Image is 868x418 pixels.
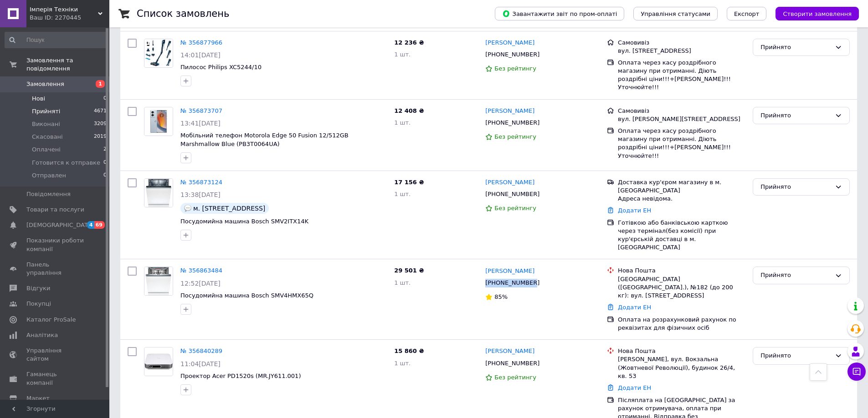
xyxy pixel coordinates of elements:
span: Скасовані [32,133,63,141]
a: № 356863484 [180,267,222,274]
span: 13:41[DATE] [180,120,221,127]
span: 1 [96,80,105,88]
span: Управління сайтом [26,347,84,363]
div: Нова Пошта [618,267,745,275]
a: Додати ЕН [618,384,651,391]
a: [PERSON_NAME] [485,178,534,187]
div: Адреса невідома. [618,195,745,203]
a: Пилосос Philips XC5244/10 [180,64,262,71]
a: Проектор Acer PD1520s (MR.JY611.001) [180,373,301,379]
span: 1 шт. [394,191,411,197]
span: Каталог ProSale [26,316,76,324]
div: Ваш ID: 2270445 [30,14,109,22]
span: Прийняті [32,107,60,116]
span: Замовлення [26,80,64,88]
div: Прийнято [760,182,831,192]
span: [PHONE_NUMBER] [485,119,539,126]
a: Фото товару [144,267,173,296]
span: 15 860 ₴ [394,347,424,354]
span: 12 408 ₴ [394,107,424,114]
span: Отправлен [32,171,66,180]
span: Готовится к отправке [32,159,100,167]
img: Фото товару [144,267,173,295]
span: 12:52[DATE] [180,280,221,287]
span: Замовлення та повідомлення [26,56,109,73]
span: Без рейтингу [494,205,536,212]
div: Нова Пошта [618,347,745,355]
a: [PERSON_NAME] [485,39,534,47]
span: Управління статусами [641,10,710,17]
span: 3209 [94,120,107,128]
span: Оплачені [32,146,61,154]
a: [PERSON_NAME] [485,107,534,116]
span: 69 [94,221,105,229]
a: Фото товару [144,107,173,136]
a: Фото товару [144,39,173,68]
span: 14:01[DATE] [180,51,221,59]
span: Без рейтингу [494,374,536,381]
div: Готівкою або банківською карткою через термінал(без комісії) при кур'єрській доставці в м.[GEOGRA... [618,219,745,252]
span: 0 [103,171,107,180]
span: Створити замовлення [783,10,852,17]
span: Товари та послуги [26,206,84,214]
input: Пошук [5,32,108,48]
span: Нові [32,95,45,103]
a: [PERSON_NAME] [485,267,534,276]
span: Посудомийна машина Bosch SMV2ITX14K [180,218,308,225]
span: 1 шт. [394,360,411,367]
a: № 356873124 [180,179,222,186]
span: 13:38[DATE] [180,191,221,198]
span: Без рейтингу [494,133,536,140]
div: вул. [STREET_ADDRESS] [618,47,745,55]
div: Оплата через касу роздрібного магазину при отриманні. Діють роздрібні ціни!!!+[PERSON_NAME]!!!Уто... [618,127,745,160]
span: Гаманець компанії [26,370,84,387]
a: Додати ЕН [618,207,651,214]
span: Без рейтингу [494,65,536,72]
span: [DEMOGRAPHIC_DATA] [26,221,94,229]
span: Відгуки [26,284,50,292]
span: Маркет [26,394,50,403]
a: Додати ЕН [618,304,651,311]
div: Прийнято [760,271,831,280]
span: 1 шт. [394,279,411,286]
div: Прийнято [760,351,831,361]
span: Покупці [26,300,51,308]
span: [PHONE_NUMBER] [485,191,539,197]
a: Фото товару [144,178,173,207]
img: Фото товару [144,179,173,207]
a: Створити замовлення [766,10,859,17]
a: Посудомийна машина Bosch SMV4HMX65Q [180,292,313,299]
div: Оплата через касу роздрібного магазину при отриманні. Діють роздрібні ціни!!!+[PERSON_NAME]!!!Уто... [618,59,745,92]
span: 29 501 ₴ [394,267,424,274]
span: Завантажити звіт по пром-оплаті [502,10,617,18]
span: Імперія Техніки [30,5,98,14]
span: 0 [103,95,107,103]
span: м. [STREET_ADDRESS] [193,205,265,212]
span: Панель управління [26,261,84,277]
span: [PHONE_NUMBER] [485,279,539,286]
span: 4671 [94,107,107,116]
a: № 356840289 [180,347,222,354]
a: Фото товару [144,347,173,376]
div: вул. [PERSON_NAME][STREET_ADDRESS] [618,115,745,123]
button: Управління статусами [633,7,718,20]
span: Повідомлення [26,190,71,198]
span: 2019 [94,133,107,141]
img: :speech_balloon: [184,205,191,212]
div: Прийнято [760,43,831,52]
img: Фото товару [144,39,173,67]
div: Доставка кур'єром магазину в м.[GEOGRAPHIC_DATA] [618,178,745,195]
div: Самовивіз [618,107,745,115]
button: Завантажити звіт по пром-оплаті [495,7,624,20]
img: Фото товару [144,107,173,136]
span: [PHONE_NUMBER] [485,51,539,58]
h1: Список замовлень [137,8,229,19]
a: № 356877966 [180,39,222,46]
span: 12 236 ₴ [394,39,424,46]
span: 85% [494,293,508,300]
span: Експорт [734,10,760,17]
button: Створити замовлення [776,7,859,20]
span: 1 шт. [394,51,411,58]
